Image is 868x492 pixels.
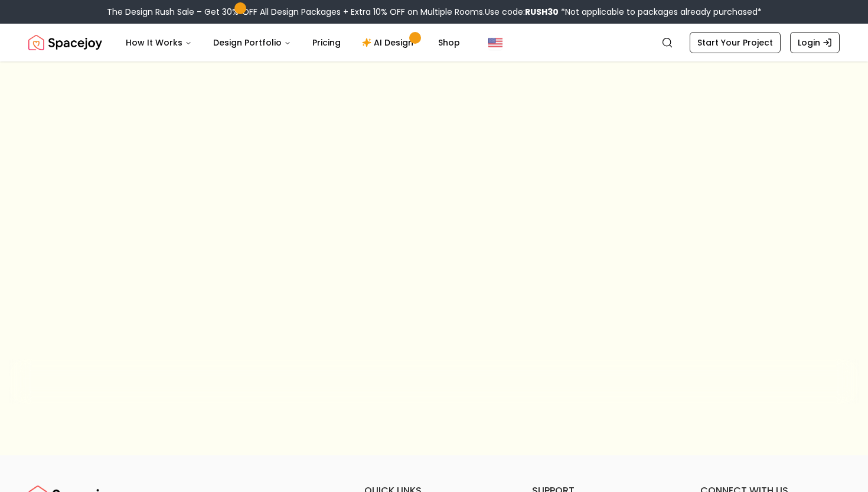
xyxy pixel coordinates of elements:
span: *Not applicable to packages already purchased* [559,6,762,18]
a: AI Design [353,31,426,54]
img: Spacejoy Logo [28,31,102,54]
a: Pricing [303,31,350,54]
a: Shop [429,31,469,54]
a: Login [790,32,840,53]
nav: Global [28,24,840,61]
b: RUSH30 [525,6,559,18]
span: Use code: [485,6,559,18]
nav: Main [116,31,469,54]
div: The Design Rush Sale – Get 30% OFF All Design Packages + Extra 10% OFF on Multiple Rooms. [107,6,762,18]
button: Design Portfolio [204,31,301,54]
img: United States [488,35,502,50]
button: How It Works [116,31,201,54]
a: Start Your Project [690,32,781,53]
a: Spacejoy [28,31,102,54]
